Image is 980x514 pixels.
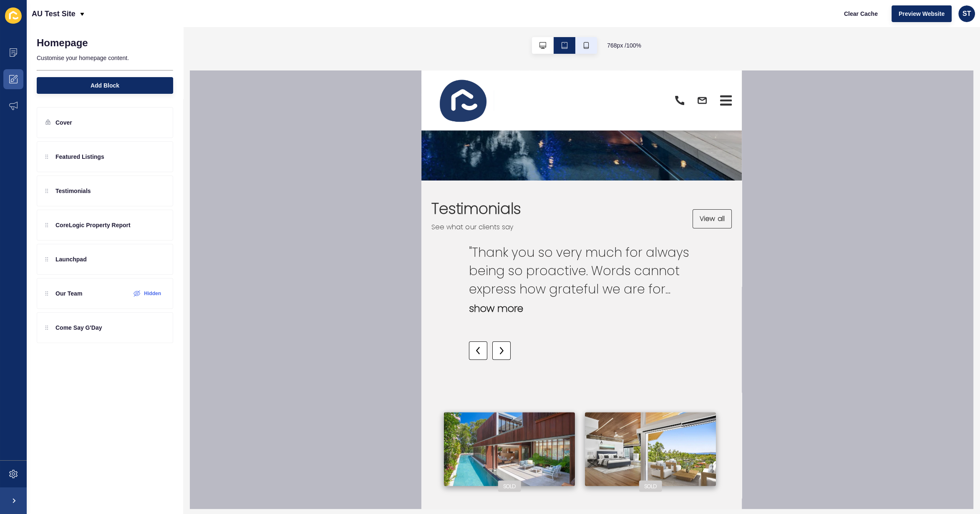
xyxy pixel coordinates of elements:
div: Sold [77,410,100,421]
p: "Thank you so very much for always being so proactive. Words cannot express how grateful we are f... [48,173,296,247]
h2: Testimonials [10,130,100,147]
div: Sold [218,410,241,421]
p: Cover [55,118,72,127]
button: Add Block [37,77,173,94]
span: Add Block [91,81,119,90]
p: CoreLogic Property Report [55,221,131,229]
img: logo [10,2,73,58]
img: Listing image [164,342,295,416]
img: testimonials left arrow [52,276,62,284]
p: Featured Listings [55,153,104,161]
a: View all [271,139,310,158]
span: ST [962,10,971,18]
p: Our Team [55,289,82,298]
span: Clear Cache [844,10,878,18]
p: Come Say G'Day [55,323,102,332]
h1: Homepage [37,37,88,49]
p: Launchpad [55,255,87,263]
button: Clear Cache [837,5,885,22]
p: Testimonials [55,187,91,195]
img: Listing image [23,342,154,416]
p: See what our clients say [10,152,100,162]
img: testimonials right arrow [75,276,85,284]
button: Preview Website [892,5,952,22]
button: show more [48,229,102,247]
p: Customise your homepage content. [37,49,173,67]
p: AU Test Site [32,3,76,24]
label: Hidden [144,290,161,297]
span: Preview Website [899,10,945,18]
span: 768 px / 100 % [607,41,641,50]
